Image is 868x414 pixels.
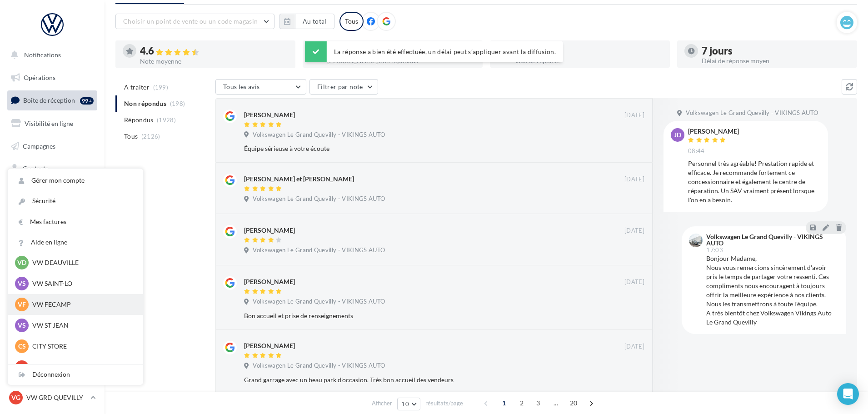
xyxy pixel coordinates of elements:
span: VP [18,363,26,372]
div: Grand garrage avec un beau park d'occasion. Très bon accueil des vendeurs [244,375,585,384]
div: [PERSON_NAME] [244,341,295,350]
span: [DATE] [624,175,644,184]
a: Mes factures [8,212,143,232]
button: Au total [279,14,334,29]
span: 17:03 [706,247,723,253]
span: VF [18,300,26,309]
span: Répondus [124,115,154,125]
div: 99+ [80,97,94,105]
p: VW GRD QUEVILLY [26,393,87,402]
div: Déconnexion [8,364,143,385]
a: Boîte de réception99+ [5,90,99,110]
span: Boîte de réception [23,96,75,104]
span: 1 [497,396,511,410]
p: CITY STORE [32,342,132,351]
span: [DATE] [624,111,644,120]
span: Volkswagen Le Grand Quevilly - VIKINGS AUTO [253,246,385,254]
span: [DATE] [624,227,644,235]
span: Volkswagen Le Grand Quevilly - VIKINGS AUTO [253,298,385,306]
span: Opérations [24,74,55,81]
span: A traiter [124,83,150,92]
div: [PERSON_NAME] [244,277,295,286]
div: Tous [339,12,364,31]
span: JD [674,130,681,140]
div: Note moyenne [140,58,288,65]
div: La réponse a bien été effectuée, un délai peut s’appliquer avant la diffusion. [305,41,563,62]
span: VS [18,279,26,288]
span: Afficher [372,399,392,408]
span: Volkswagen Le Grand Quevilly - VIKINGS AUTO [686,109,818,117]
span: (199) [153,84,169,91]
span: 3 [531,396,545,410]
div: 4.6 [140,46,288,56]
button: Notifications [5,45,95,65]
span: (2126) [141,133,160,140]
span: VD [17,258,26,267]
div: Volkswagen Le Grand Quevilly - VIKINGS AUTO [706,234,837,246]
span: 08:44 [688,147,705,155]
span: [DATE] [624,278,644,286]
div: Taux de réponse [514,58,663,64]
a: Calendrier [5,205,99,224]
button: Tous les avis [215,79,306,95]
span: (1928) [157,116,176,124]
span: CS [18,342,26,351]
div: Bonjour Madame, Nous vous remercions sincèrement d'avoir pris le temps de partager votre ressenti... [706,254,839,327]
span: 2 [514,396,529,410]
p: VW PONT AUDEMER [32,363,132,372]
a: Campagnes DataOnDemand [5,257,99,284]
span: 10 [401,400,409,408]
p: VW DEAUVILLE [32,258,132,267]
div: [PERSON_NAME] [244,226,295,235]
div: Open Intercom Messenger [837,383,859,405]
div: 91 % [514,46,663,56]
span: Visibilité en ligne [25,120,73,127]
button: Choisir un point de vente ou un code magasin [115,14,274,29]
div: [PERSON_NAME] et [PERSON_NAME] [244,175,354,184]
a: Sécurité [8,191,143,211]
span: VG [11,393,20,402]
span: Volkswagen Le Grand Quevilly - VIKINGS AUTO [253,195,385,203]
div: Bon accueil et prise de renseignements [244,311,585,320]
a: Aide en ligne [8,232,143,253]
a: Visibilité en ligne [5,114,99,133]
p: VW ST JEAN [32,321,132,330]
a: PLV et print personnalisable [5,227,99,254]
span: Contacts [23,165,48,172]
span: Campagnes [23,142,55,150]
p: VW SAINT-LO [32,279,132,288]
a: VG VW GRD QUEVILLY [7,389,97,406]
span: Tous [124,132,138,141]
button: Filtrer par note [309,79,378,95]
a: Contacts [5,159,99,178]
div: Personnel très agréable! Prestation rapide et efficace. Je recommande fortement ce concessionnair... [688,159,821,205]
button: Au total [295,14,334,29]
span: 20 [566,396,581,410]
span: Volkswagen Le Grand Quevilly - VIKINGS AUTO [253,362,385,370]
div: [PERSON_NAME] [244,110,295,120]
span: ... [549,396,563,410]
button: 10 [397,398,420,410]
span: résultats/page [425,399,463,408]
span: Volkswagen Le Grand Quevilly - VIKINGS AUTO [253,131,385,139]
span: VS [18,321,26,330]
span: Notifications [24,51,61,59]
div: [PERSON_NAME] [688,128,739,135]
p: VW FECAMP [32,300,132,309]
div: 7 jours [702,46,850,56]
span: [DATE] [624,343,644,351]
a: Gérer mon compte [8,170,143,191]
span: Tous les avis [223,83,260,90]
div: Délai de réponse moyen [702,58,850,64]
a: Opérations [5,68,99,87]
a: Campagnes [5,137,99,156]
div: Équipe sérieuse à votre écoute [244,144,585,153]
a: Médiathèque [5,182,99,201]
span: Choisir un point de vente ou un code magasin [123,17,258,25]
